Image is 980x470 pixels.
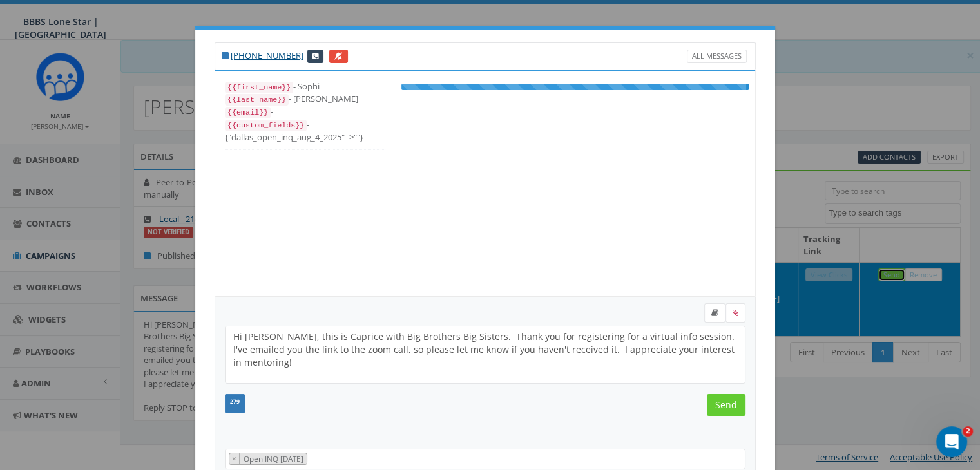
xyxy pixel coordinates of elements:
[229,453,240,464] button: Remove item
[231,50,303,61] a: [PHONE_NUMBER]
[225,82,293,93] code: {{first_name}}
[242,453,307,464] span: Open INQ [DATE]
[225,326,745,384] textarea: Hi [PERSON_NAME], this is Caprice with Big Brothers Big Sisters. Thank you for registering for a ...
[687,50,747,63] a: All Messages
[232,453,236,464] span: ×
[225,120,307,131] code: {{custom_fields}}
[936,426,967,457] iframe: Intercom live chat
[229,453,307,465] li: Open INQ Aug 2025
[311,453,316,465] textarea: Search
[225,118,385,143] div: - {"dallas_open_inq_aug_4_2025"=>""}
[963,426,973,437] span: 2
[707,394,745,416] input: Send
[225,107,271,118] code: {{email}}
[704,303,725,323] label: Insert Template Text
[725,303,745,323] span: Attach your media
[225,80,385,93] div: - Sophi
[225,94,289,106] code: {{last_name}}
[222,52,229,60] i: This phone number is subscribed and will receive texts.
[225,93,385,106] div: - [PERSON_NAME]
[225,106,385,118] div: -
[230,398,240,406] span: 279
